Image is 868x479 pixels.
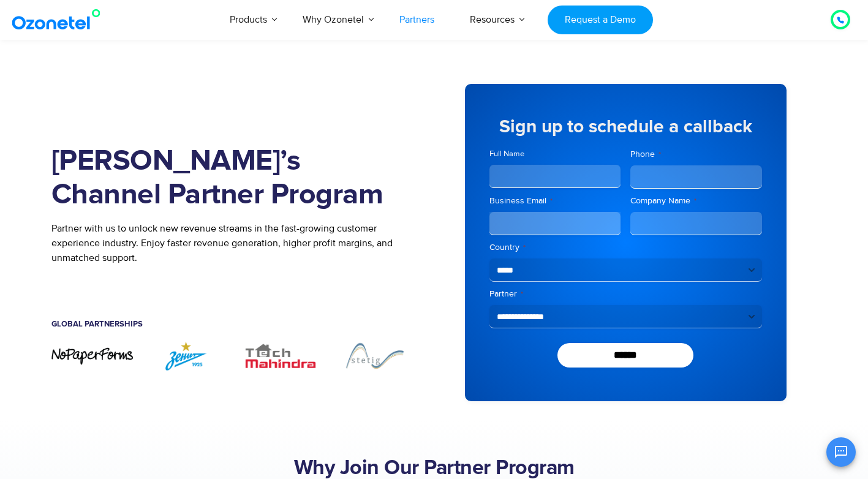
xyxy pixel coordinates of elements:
div: Image Carousel [51,341,416,371]
h1: [PERSON_NAME]’s Channel Partner Program [51,145,416,212]
div: 1 / 7 [51,347,134,366]
label: Business Email [489,195,621,207]
label: Full Name [489,148,621,160]
label: Partner [489,288,762,300]
p: Partner with us to unlock new revenue streams in the fast-growing customer experience industry. E... [51,221,416,265]
img: TechMahindra [240,341,322,371]
div: 3 / 7 [240,341,322,371]
h5: Global Partnerships [51,320,416,328]
a: Request a Demo [548,6,652,34]
img: nopaperforms [51,347,134,366]
button: Open chat [826,437,856,467]
h5: Sign up to schedule a callback [489,118,762,136]
img: ZENIT [145,341,227,371]
label: Country [489,241,762,254]
div: 4 / 7 [334,341,416,371]
label: Phone [630,148,762,160]
label: Company Name [630,195,762,207]
img: Stetig [334,341,416,371]
div: 2 / 7 [145,341,227,371]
